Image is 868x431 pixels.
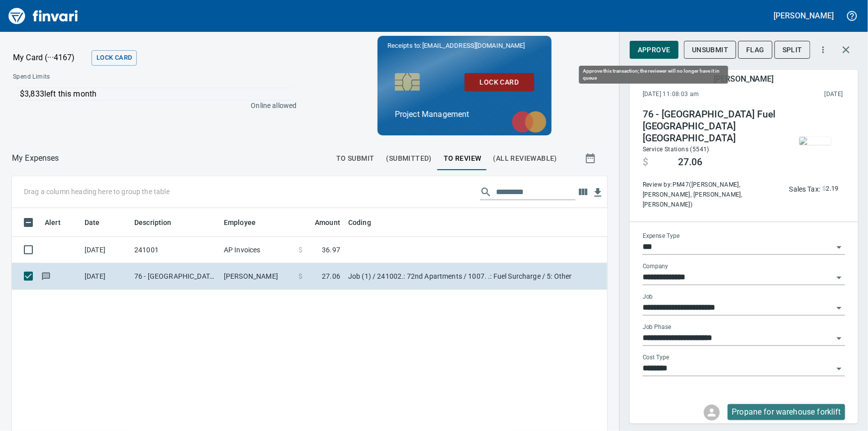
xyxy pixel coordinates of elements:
[789,184,821,194] p: Sales Tax:
[832,301,846,315] button: Open
[12,152,59,164] p: My Expenses
[507,106,552,138] img: mastercard.svg
[692,44,728,56] span: Unsubmit
[473,76,526,89] span: Lock Card
[81,263,130,290] td: [DATE]
[643,108,778,144] h4: 76 - [GEOGRAPHIC_DATA] Fuel [GEOGRAPHIC_DATA] [GEOGRAPHIC_DATA]
[772,8,836,23] button: [PERSON_NAME]
[832,271,846,285] button: Open
[787,181,841,197] button: Sales Tax:$2.19
[643,180,778,210] span: Review by: PM47 ([PERSON_NAME], [PERSON_NAME], [PERSON_NAME], [PERSON_NAME])
[92,50,137,66] button: Lock Card
[822,183,826,195] span: $
[746,44,765,56] span: Flag
[444,152,482,165] span: To Review
[322,271,340,281] span: 27.06
[643,294,653,300] label: Job
[643,156,648,168] span: $
[576,185,590,200] button: Choose columns to display
[822,183,839,195] span: AI confidence: 99.0%
[5,101,297,110] p: Online allowed
[799,137,831,145] img: receipts%2Ftapani%2F2025-08-12%2Fi3b0JkYFJifcILdzBvv9ZKxYsH52__YtucokcAN42kwxj0HN9P_thumb.jpg
[762,90,843,100] span: This charge was settled by the merchant and appears on the 2025/08/16 statement.
[20,88,292,100] p: $3,833 left this month
[298,245,302,255] span: $
[738,41,772,59] button: Flag
[643,324,671,330] label: Job Phase
[684,41,736,59] button: Unsubmit
[81,237,130,263] td: [DATE]
[643,233,679,239] label: Expense Type
[348,216,384,228] span: Coding
[832,240,846,254] button: Open
[224,216,269,228] span: Employee
[643,90,762,100] span: [DATE] 11:08:03 am
[643,146,709,153] span: Service Stations (5541)
[220,263,294,290] td: [PERSON_NAME]
[812,39,834,61] button: More
[774,10,834,21] h5: [PERSON_NAME]
[387,41,542,51] p: Receipts to:
[774,41,810,59] button: Split
[130,237,220,263] td: 241001
[134,216,172,228] span: Description
[386,152,432,165] span: (Submitted)
[224,216,256,228] span: Employee
[465,73,534,92] button: Lock Card
[336,152,375,165] span: To Submit
[834,38,858,62] button: Close transaction
[302,216,340,228] span: Amount
[13,72,173,82] span: Spend Limits
[13,52,88,64] p: My Card (···4167)
[395,108,534,120] p: Project Management
[45,216,74,228] span: Alert
[576,146,607,170] button: Show transactions within a particular date range
[6,4,81,28] img: Finvari
[832,331,846,345] button: Open
[12,152,59,164] nav: breadcrumb
[45,216,61,228] span: Alert
[348,216,371,228] span: Coding
[630,41,678,59] button: Approve
[220,237,294,263] td: AP Invoices
[714,74,773,84] h5: [PERSON_NAME]
[85,216,100,228] span: Date
[493,152,557,165] span: (All Reviewable)
[322,245,340,255] span: 36.97
[826,183,839,195] span: 2.19
[41,273,51,279] span: Has messages
[298,271,302,281] span: $
[643,263,669,269] label: Company
[134,216,185,228] span: Description
[96,52,132,64] span: Lock Card
[315,216,340,228] span: Amount
[421,41,526,50] span: [EMAIL_ADDRESS][DOMAIN_NAME]
[344,263,593,290] td: Job (1) / 241002.: 72nd Apartments / 1007. .: Fuel Surcharge / 5: Other
[678,156,702,168] span: 27.06
[85,216,113,228] span: Date
[732,406,841,418] p: Propane for warehouse forklift
[643,354,670,360] label: Cost Type
[638,44,671,56] span: Approve
[832,362,846,376] button: Open
[24,187,170,197] p: Drag a column heading here to group the table
[130,263,220,290] td: 76 - [GEOGRAPHIC_DATA] Fuel [GEOGRAPHIC_DATA] [GEOGRAPHIC_DATA]
[590,185,605,200] button: Download Table
[782,44,802,56] span: Split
